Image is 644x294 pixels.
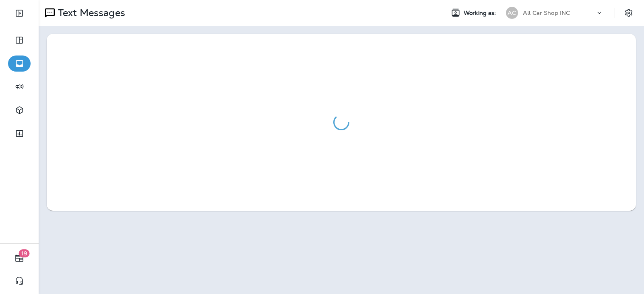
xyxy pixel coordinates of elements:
p: All Car Shop INC [523,10,570,16]
span: Working as: [464,10,498,16]
button: Expand Sidebar [8,5,31,21]
p: Text Messages [55,7,125,19]
span: 19 [19,249,30,257]
button: Settings [621,6,636,20]
div: AC [506,7,518,19]
button: 19 [8,250,31,266]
